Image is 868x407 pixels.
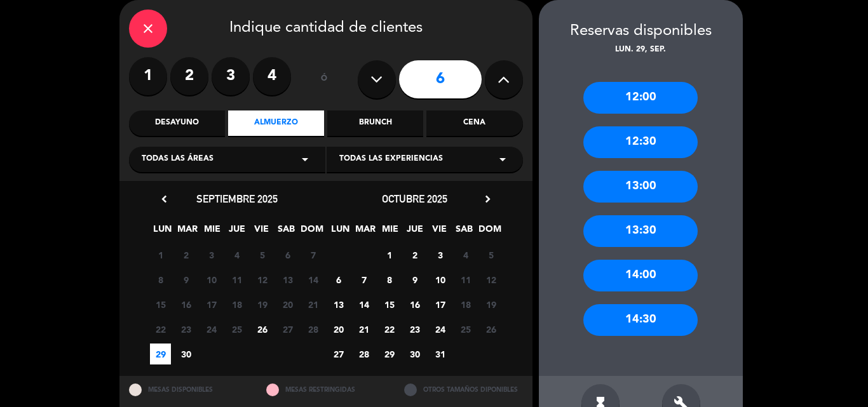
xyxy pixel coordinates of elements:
[353,344,374,364] span: 28
[480,319,501,340] span: 26
[201,269,222,290] span: 10
[170,57,208,95] label: 2
[583,260,698,291] div: 14:00
[129,57,167,95] label: 1
[201,244,222,265] span: 3
[175,294,196,315] span: 16
[455,294,476,315] span: 18
[201,294,222,315] span: 17
[481,192,494,206] i: chevron_right
[480,294,501,315] span: 19
[426,110,522,136] div: Cena
[142,153,214,166] span: Todas las áreas
[455,244,476,265] span: 4
[495,152,510,167] i: arrow_drop_down
[339,153,443,166] span: Todas las experiencias
[302,319,323,340] span: 28
[539,19,743,44] div: Reservas disponibles
[429,222,450,243] span: VIE
[226,294,247,315] span: 18
[150,244,171,265] span: 1
[379,244,400,265] span: 1
[257,376,395,403] div: MESAS RESTRINGIDAS
[119,376,257,403] div: MESAS DISPONIBLES
[226,244,247,265] span: 4
[404,294,425,315] span: 16
[583,126,698,158] div: 12:30
[150,294,171,315] span: 15
[276,222,297,243] span: SAB
[404,222,425,243] span: JUE
[430,269,451,290] span: 10
[228,110,324,136] div: Almuerzo
[583,215,698,247] div: 13:30
[583,82,698,114] div: 12:00
[395,376,532,403] div: OTROS TAMAÑOS DIPONIBLES
[201,222,222,243] span: MIE
[430,344,451,364] span: 31
[353,269,374,290] span: 7
[430,319,451,340] span: 24
[150,269,171,290] span: 8
[328,344,349,364] span: 27
[226,222,247,243] span: JUE
[226,269,247,290] span: 11
[277,269,298,290] span: 13
[430,294,451,315] span: 17
[302,244,323,265] span: 7
[177,222,198,243] span: MAR
[379,269,400,290] span: 8
[353,294,374,315] span: 14
[480,269,501,290] span: 12
[277,294,298,315] span: 20
[158,192,171,206] i: chevron_left
[355,222,376,243] span: MAR
[454,222,475,243] span: SAB
[252,244,273,265] span: 5
[175,344,196,364] span: 30
[382,192,447,205] span: octubre 2025
[196,192,278,205] span: septiembre 2025
[330,222,351,243] span: LUN
[478,222,499,243] span: DOM
[251,222,272,243] span: VIE
[212,57,250,95] label: 3
[379,222,400,243] span: MIE
[379,319,400,340] span: 22
[129,10,523,48] div: Indique cantidad de clientes
[201,319,222,340] span: 24
[583,304,698,336] div: 14:30
[175,244,196,265] span: 2
[297,152,313,167] i: arrow_drop_down
[328,294,349,315] span: 13
[252,269,273,290] span: 12
[379,344,400,364] span: 29
[404,344,425,364] span: 30
[175,319,196,340] span: 23
[140,21,156,36] i: close
[404,244,425,265] span: 2
[150,319,171,340] span: 22
[129,110,225,136] div: Desayuno
[150,344,171,364] span: 29
[226,319,247,340] span: 25
[152,222,173,243] span: LUN
[430,244,451,265] span: 3
[404,319,425,340] span: 23
[327,110,423,136] div: Brunch
[252,319,273,340] span: 26
[328,269,349,290] span: 6
[252,294,273,315] span: 19
[328,319,349,340] span: 20
[277,319,298,340] span: 27
[175,269,196,290] span: 9
[301,222,322,243] span: DOM
[304,57,345,102] div: ó
[353,319,374,340] span: 21
[253,57,291,95] label: 4
[480,244,501,265] span: 5
[404,269,425,290] span: 9
[277,244,298,265] span: 6
[379,294,400,315] span: 15
[583,171,698,203] div: 13:00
